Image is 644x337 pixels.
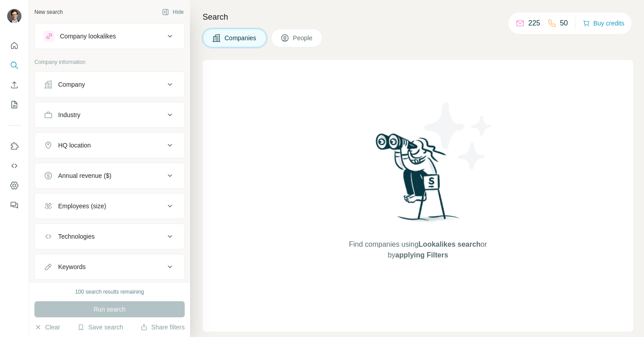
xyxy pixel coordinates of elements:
[7,97,21,113] button: My lists
[58,232,95,241] div: Technologies
[58,141,91,150] div: HQ location
[34,8,63,16] div: New search
[395,251,448,259] span: applying Filters
[58,262,85,271] div: Keywords
[35,256,184,278] button: Keywords
[7,138,21,154] button: Use Surfe on LinkedIn
[293,34,314,42] span: People
[58,80,85,89] div: Company
[58,110,80,119] div: Industry
[35,74,184,95] button: Company
[225,34,257,42] span: Companies
[35,25,184,47] button: Company lookalikes
[140,323,185,332] button: Share filters
[34,58,185,66] p: Company information
[560,18,568,29] p: 50
[372,131,465,231] img: Surfe Illustration - Woman searching with binoculars
[7,9,21,23] img: Avatar
[7,57,21,73] button: Search
[35,104,184,126] button: Industry
[35,135,184,156] button: HQ location
[35,195,184,217] button: Employees (size)
[7,77,21,93] button: Enrich CSV
[346,239,489,261] span: Find companies using or by
[156,5,190,19] button: Hide
[58,202,106,211] div: Employees (size)
[528,18,540,29] p: 225
[583,17,624,29] button: Buy credits
[60,32,116,41] div: Company lookalikes
[7,177,21,194] button: Dashboard
[77,323,123,332] button: Save search
[418,96,499,176] img: Surfe Illustration - Stars
[7,197,21,213] button: Feedback
[34,323,60,332] button: Clear
[203,11,633,23] h4: Search
[419,240,481,248] span: Lookalikes search
[7,158,21,174] button: Use Surfe API
[7,38,21,54] button: Quick start
[75,288,144,296] div: 100 search results remaining
[35,165,184,186] button: Annual revenue ($)
[58,171,111,180] div: Annual revenue ($)
[35,226,184,247] button: Technologies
